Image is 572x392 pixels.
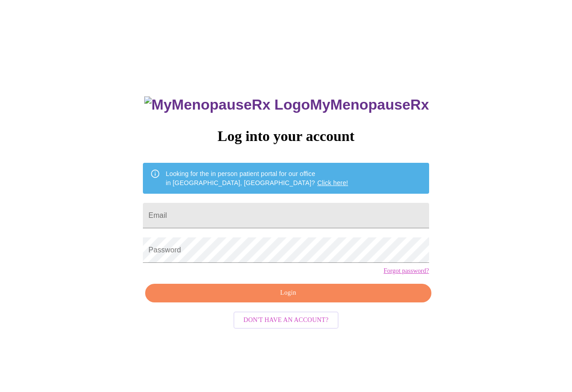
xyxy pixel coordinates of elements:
[144,96,429,113] h3: MyMenopauseRx
[243,315,329,326] span: Don't have an account?
[156,287,420,299] span: Login
[143,128,429,145] h3: Log into your account
[144,96,310,113] img: MyMenopauseRx Logo
[145,284,431,302] button: Login
[231,316,341,323] a: Don't have an account?
[317,179,348,186] a: Click here!
[233,312,339,329] button: Don't have an account?
[384,267,429,275] a: Forgot password?
[166,166,348,191] div: Looking for the in person patient portal for our office in [GEOGRAPHIC_DATA], [GEOGRAPHIC_DATA]?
